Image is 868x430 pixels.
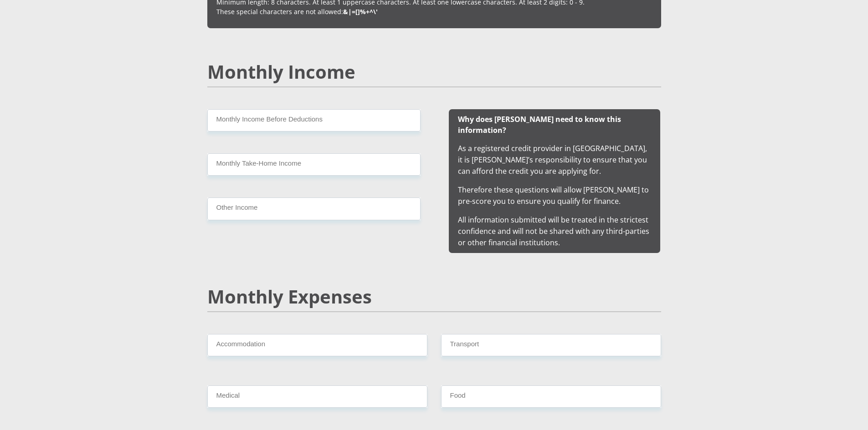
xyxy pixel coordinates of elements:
input: Monthly Income Before Deductions [207,109,421,132]
b: Why does [PERSON_NAME] need to know this information? [458,114,621,135]
h2: Monthly Income [207,61,661,83]
input: Expenses - Food [441,385,661,408]
h2: Monthly Expenses [207,286,661,308]
input: Other Income [207,197,421,220]
input: Expenses - Medical [207,385,427,408]
input: Expenses - Transport [441,334,661,356]
input: Expenses - Accommodation [207,334,427,356]
b: &|=[]%+^\' [343,7,378,16]
input: Monthly Take Home Income [207,153,421,176]
span: As a registered credit provider in [GEOGRAPHIC_DATA], it is [PERSON_NAME]’s responsibility to ens... [458,114,651,248]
